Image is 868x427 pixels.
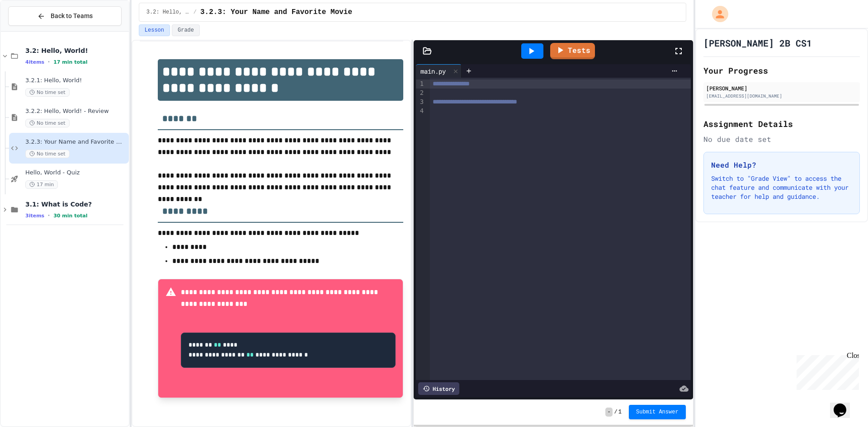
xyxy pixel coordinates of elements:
button: Back to Teams [8,6,122,26]
h3: Need Help? [711,160,852,170]
span: 17 min [25,180,58,189]
span: No time set [25,150,70,158]
span: / [193,9,197,16]
div: 3 [416,98,425,107]
span: 3.2: Hello, World! [25,47,127,55]
button: Lesson [139,24,170,36]
div: My Account [703,4,731,24]
span: 4 items [25,59,44,65]
div: 1 [416,80,425,89]
span: 3.2.1: Hello, World! [25,77,127,84]
div: [EMAIL_ADDRESS][DOMAIN_NAME] [706,93,857,99]
div: No due date set [703,134,860,145]
div: History [418,382,459,395]
div: 2 [416,89,425,98]
span: 3.2.3: Your Name and Favorite Movie [25,138,127,146]
span: / [614,408,618,416]
span: 3.2.2: Hello, World! - Review [25,108,127,115]
span: • [48,58,50,66]
div: main.py [416,66,450,76]
h1: [PERSON_NAME] 2B CS1 [703,37,812,49]
iframe: chat widget [793,352,859,390]
span: Back to Teams [51,11,93,21]
button: Grade [172,24,200,36]
span: 17 min total [53,59,87,65]
p: Switch to "Grade View" to access the chat feature and communicate with your teacher for help and ... [711,174,852,201]
div: [PERSON_NAME] [706,84,857,92]
span: Hello, World - Quiz [25,169,127,177]
span: 3.2.3: Your Name and Favorite Movie [200,7,352,18]
span: Submit Answer [636,408,679,416]
h2: Assignment Details [703,117,860,130]
span: - [605,408,612,417]
iframe: chat widget [830,391,859,418]
span: No time set [25,119,70,127]
span: 1 [618,408,622,416]
div: main.py [416,64,462,78]
span: 3.2: Hello, World! [146,9,190,16]
div: 4 [416,107,425,116]
a: Tests [550,43,595,59]
span: No time set [25,88,70,97]
span: 3 items [25,213,44,219]
span: 3.1: What is Code? [25,200,127,208]
span: 30 min total [53,213,87,219]
div: Chat with us now!Close [4,4,62,57]
h2: Your Progress [703,64,860,77]
button: Submit Answer [629,405,686,419]
span: • [48,212,50,219]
